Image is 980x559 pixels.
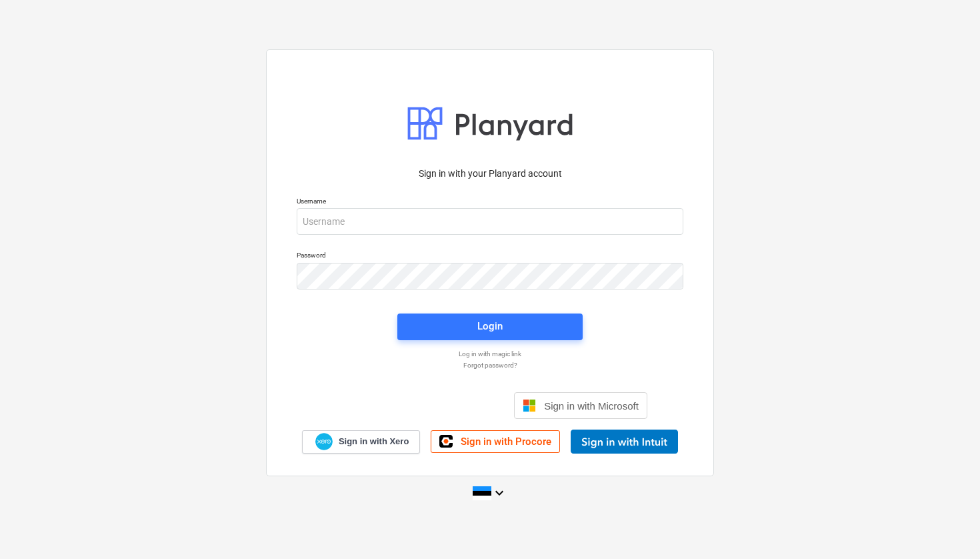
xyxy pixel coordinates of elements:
[544,400,639,412] span: Sign in with Microsoft
[297,208,683,235] input: Username
[302,430,421,454] a: Sign in with Xero
[491,485,507,501] i: keyboard_arrow_down
[461,436,551,448] span: Sign in with Procore
[297,251,683,262] p: Password
[431,430,560,453] a: Sign in with Procore
[339,436,409,448] span: Sign in with Xero
[397,314,583,340] button: Login
[333,391,503,420] div: Logi sisse Google’i kontoga. Avaneb uuel vahelehel
[290,361,690,370] a: Forgot password?
[290,350,690,358] a: Log in with magic link
[315,433,333,451] img: Xero logo
[477,318,503,335] div: Login
[523,399,536,412] img: Microsoft logo
[326,391,510,420] iframe: Sisselogimine Google'i nupu abil
[297,197,683,208] p: Username
[297,167,683,181] p: Sign in with your Planyard account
